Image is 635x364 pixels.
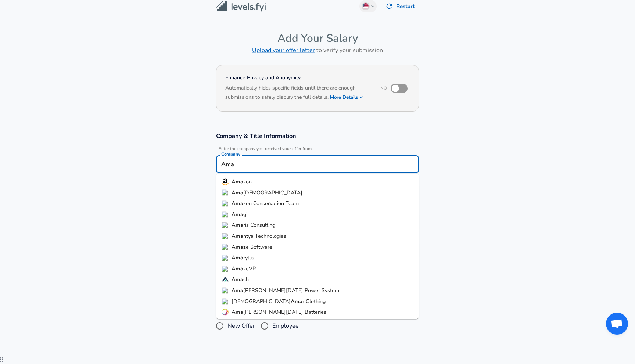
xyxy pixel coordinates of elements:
[232,265,243,272] strong: Ama
[227,321,255,330] span: New Offer
[232,210,243,218] strong: Ama
[222,190,229,196] img: amadeus.com
[232,297,291,305] span: [DEMOGRAPHIC_DATA]
[219,159,416,170] input: Google
[243,254,254,261] span: ryllis
[380,85,387,91] span: No
[272,321,299,330] span: Employee
[222,178,229,185] img: amazonlogo.png
[232,243,243,250] strong: Ama
[222,201,229,207] img: amazonteam.org
[243,232,286,240] span: ntya Technologies
[216,132,419,140] h3: Company & Title Information
[222,233,229,239] img: amantyatech.com
[232,308,243,316] strong: Ama
[222,287,229,293] img: amararajapowersystems.com
[222,266,229,272] img: amazevr.com
[232,276,243,283] strong: Ama
[243,308,326,316] span: [PERSON_NAME][DATE] Batteries
[232,200,243,207] strong: Ama
[243,210,247,218] span: gi
[252,46,315,54] a: Upload your offer letter
[225,84,370,102] h6: Automatically hides specific fields until there are enough submissions to safely display the full...
[216,32,419,45] h4: Add Your Salary
[222,211,229,217] img: amagi.com
[232,221,243,229] strong: Ama
[216,1,266,12] img: Levels.fyi
[243,243,272,250] span: ze Software
[222,255,229,261] img: amaryllispay.com
[222,309,229,316] img: pqv14qU.png
[243,276,249,283] span: ch
[243,265,256,272] span: zeVR
[243,287,339,294] span: [PERSON_NAME][DATE] Power System
[222,244,229,250] img: amaze.co
[330,92,364,102] button: More Details
[606,313,628,335] div: Open chat
[291,297,302,305] strong: Ama
[243,189,302,196] span: [DEMOGRAPHIC_DATA]
[221,152,240,156] label: Company
[243,178,252,185] span: zon
[225,74,370,81] h4: Enhance Privacy and Anonymity
[243,200,299,207] span: zon Conservation Team
[232,254,243,261] strong: Ama
[222,276,229,283] img: 9l6INhR.png
[232,189,243,196] strong: Ama
[243,221,275,229] span: ris Consulting
[363,3,369,9] img: English (US)
[216,45,419,55] h6: to verify your submission
[232,178,243,185] strong: Ama
[302,297,326,305] span: r Clothing
[216,146,419,152] span: Enter the company you received your offer from
[232,232,243,240] strong: Ama
[222,298,229,304] img: jainamar.com
[222,222,229,228] img: amaris.com
[232,287,243,294] strong: Ama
